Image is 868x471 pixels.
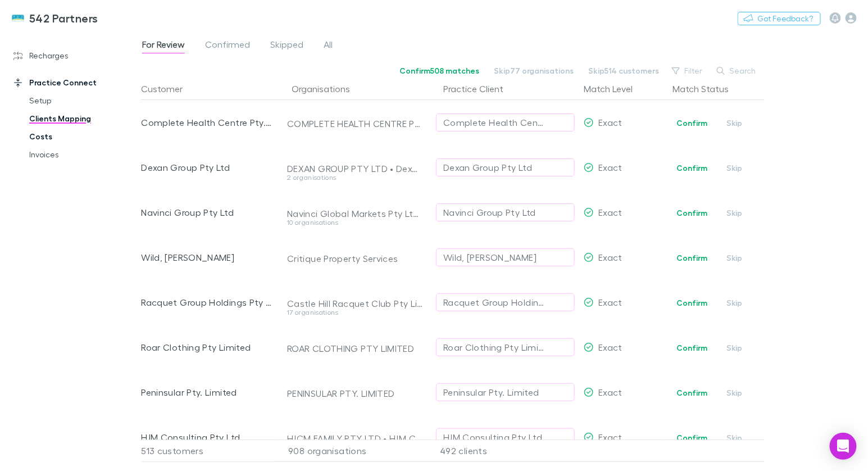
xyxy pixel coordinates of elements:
div: HJM Consulting Pty Ltd [141,415,271,460]
button: Confirm [669,161,715,175]
div: Castle Hill Racquet Club Pty Limited • BRISBANE RACQUET CLUB PTY LTD • Canberra Racquet Club Pty ... [287,298,423,309]
img: 542 Partners's Logo [11,11,25,25]
div: Critique Property Services [287,253,423,264]
a: 542 Partners [4,4,105,31]
span: Exact [598,252,622,262]
span: Exact [598,342,622,352]
button: Customer [141,78,196,100]
button: Skip514 customers [581,64,666,78]
button: Got Feedback? [738,12,821,25]
div: 492 clients [428,440,579,462]
a: Recharges [2,47,139,65]
div: Racquet Group Holdings Pty Ltd [443,296,545,309]
div: 513 customers [141,440,276,462]
button: Roar Clothing Pty Limited [436,338,575,356]
button: Peninsular Pty. Limited [436,383,575,401]
button: Dexan Group Pty Ltd [436,158,575,176]
a: Costs [18,128,139,146]
button: Skip77 organisations [487,64,581,78]
a: Practice Connect [2,74,139,92]
button: Match Status [672,78,742,100]
div: Navinci Global Markets Pty Ltd • NOSTRO CLAIMCO PTY LTD • NAVIHEDGE PTY LTD • Nostro Bidco Pty Lt... [287,208,423,219]
a: Invoices [18,146,139,164]
button: Skip [716,386,752,400]
button: Skip [716,341,752,355]
div: Peninsular Pty. Limited [443,386,539,399]
div: HJM Consulting Pty Ltd [443,431,542,444]
button: Skip [716,296,752,310]
div: 17 organisations [287,309,423,316]
span: Exact [598,387,622,397]
button: Racquet Group Holdings Pty Ltd [436,293,575,311]
button: Confirm [669,251,715,265]
h3: 542 Partners [29,11,98,25]
button: Confirm [669,116,715,130]
button: Match Level [584,78,646,100]
button: Confirm [669,206,715,220]
div: Racquet Group Holdings Pty Ltd [141,280,271,325]
span: Exact [598,117,622,128]
button: Wild, [PERSON_NAME] [436,248,575,266]
div: Complete Health Centre Pty. Ltd. [141,100,271,145]
div: Navinci Group Pty Ltd [443,206,536,219]
button: Confirm [669,431,715,445]
button: Confirm [669,296,715,310]
button: Confirm508 matches [392,64,487,78]
button: Navinci Group Pty Ltd [436,203,575,221]
div: PENINSULAR PTY. LIMITED [287,388,423,399]
div: Peninsular Pty. Limited [141,370,271,415]
div: Wild, [PERSON_NAME] [443,251,537,264]
div: Roar Clothing Pty Limited [443,341,545,354]
div: 10 organisations [287,219,423,226]
div: Complete Health Centre Pty. Ltd. [443,116,545,129]
button: HJM Consulting Pty Ltd [436,428,575,446]
span: For Review [142,39,185,53]
div: HJCM FAMILY PTY LTD • HJM CONSULTING PTY LTD [287,433,423,444]
a: Clients Mapping [18,110,139,128]
div: Dexan Group Pty Ltd [443,161,532,174]
button: Filter [666,64,709,78]
button: Skip [716,431,752,445]
span: Skipped [270,39,303,53]
button: Skip [716,251,752,265]
a: Setup [18,92,139,110]
span: Exact [598,432,622,442]
div: 2 organisations [287,174,423,181]
button: Complete Health Centre Pty. Ltd. [436,114,575,132]
span: Exact [598,162,622,173]
span: Exact [598,297,622,307]
button: Skip [716,161,752,175]
button: Practice Client [443,78,517,100]
div: 908 organisations [276,440,428,462]
div: ROAR CLOTHING PTY LIMITED [287,343,423,354]
div: Open Intercom Messenger [830,433,857,460]
div: Wild, [PERSON_NAME] [141,235,271,280]
div: Roar Clothing Pty Limited [141,325,271,370]
span: Confirmed [205,39,250,53]
div: DEXAN GROUP PTY LTD • Dexan Assets Pty Limited [287,163,423,174]
button: Confirm [669,341,715,355]
button: Skip [716,206,752,220]
div: Navinci Group Pty Ltd [141,190,271,235]
button: Search [711,64,762,78]
button: Confirm [669,386,715,400]
button: Skip [716,116,752,130]
button: Organisations [292,78,363,100]
span: All [324,39,333,53]
span: Exact [598,207,622,218]
div: Dexan Group Pty Ltd [141,145,271,190]
div: COMPLETE HEALTH CENTRE PTY. LTD. [287,118,423,129]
